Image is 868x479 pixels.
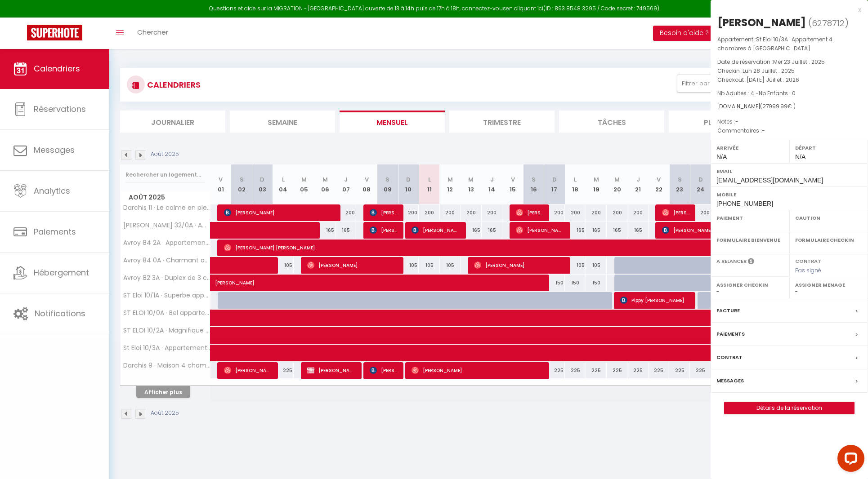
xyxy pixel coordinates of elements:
label: Email [716,167,862,176]
p: Checkout : [717,75,861,84]
div: x [711,4,861,15]
p: Notes : [717,117,861,126]
span: Mer 23 Juillet . 2025 [773,58,825,66]
label: Arrivée [716,143,783,152]
span: [PHONE_NUMBER] [716,200,773,207]
span: N/A [716,153,727,160]
span: Nb Adultes : 4 - [717,89,796,97]
label: Mobile [716,190,862,199]
p: Appartement : [717,35,861,53]
i: Sélectionner OUI si vous souhaiter envoyer les séquences de messages post-checkout [748,257,754,267]
span: ( ) [808,17,849,29]
label: Paiements [716,329,745,339]
span: Lun 28 Juillet . 2025 [743,67,795,75]
span: Nb Enfants : 0 [759,89,796,97]
label: Formulaire Checkin [795,235,862,244]
label: Assigner Menage [795,280,862,289]
a: Détails de la réservation [725,402,854,414]
p: Checkin : [717,67,861,75]
span: ( € ) [760,102,796,110]
label: A relancer [716,257,747,265]
label: Paiement [716,213,783,222]
label: Contrat [716,353,743,362]
label: Facture [716,306,740,315]
label: Formulaire Bienvenue [716,235,783,244]
label: Départ [795,143,862,152]
div: [DOMAIN_NAME] [717,102,861,111]
iframe: LiveChat chat widget [830,441,868,479]
span: - [762,127,765,134]
span: [DATE] Juillet . 2026 [747,76,799,84]
span: N/A [795,153,805,160]
span: [EMAIL_ADDRESS][DOMAIN_NAME] [716,177,823,184]
label: Caution [795,213,862,222]
label: Assigner Checkin [716,280,783,289]
label: Messages [716,376,744,386]
div: [PERSON_NAME] [717,15,806,30]
span: St Eloi 10/3A · Appartement 4 chambres à [GEOGRAPHIC_DATA] [717,35,832,52]
span: Pas signé [795,266,821,274]
p: Commentaires : [717,126,861,135]
span: 6278712 [812,18,845,29]
span: 27999.99 [762,102,787,110]
label: Contrat [795,257,821,263]
p: Date de réservation : [717,58,861,67]
button: Détails de la réservation [724,402,855,414]
span: - [735,118,738,125]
